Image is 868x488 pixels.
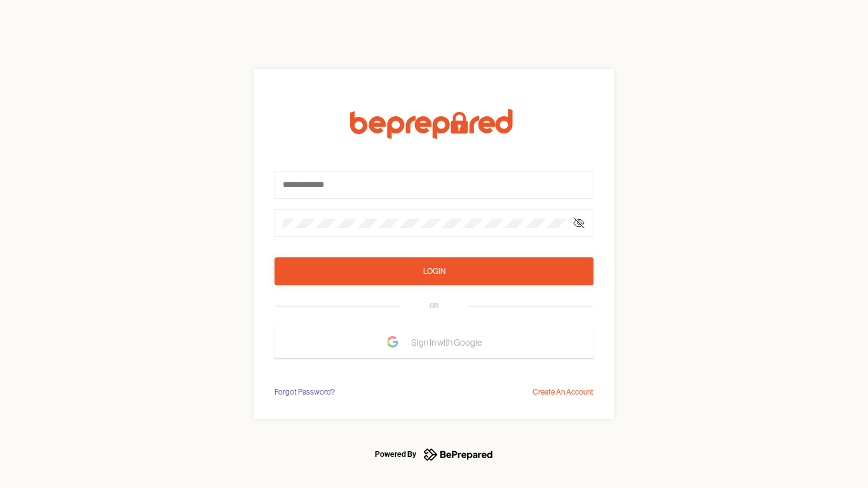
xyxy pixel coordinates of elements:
div: Login [423,265,445,278]
div: OR [430,301,438,311]
span: Sign In with Google [411,331,488,354]
div: Create An Account [532,386,593,398]
div: Forgot Password? [275,386,335,398]
button: Login [275,257,593,285]
button: Sign In with Google [275,327,593,358]
div: Powered By [375,447,416,462]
